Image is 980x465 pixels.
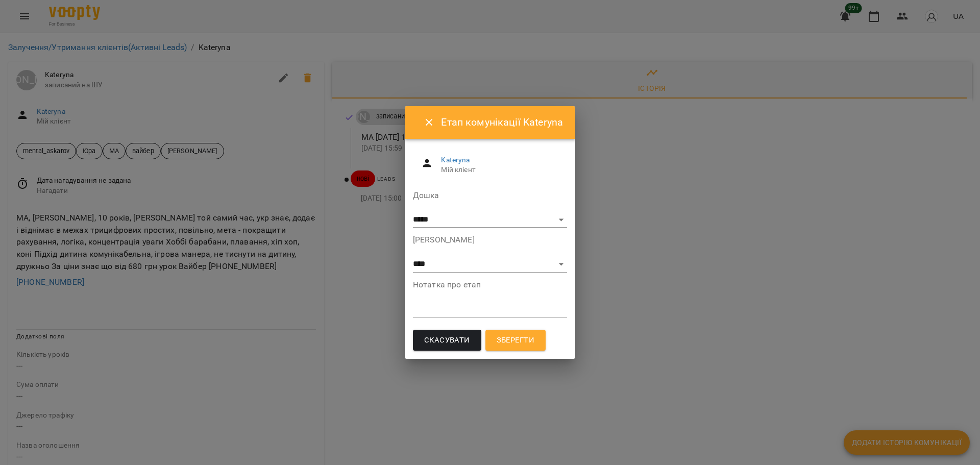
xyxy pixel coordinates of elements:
[441,156,470,164] a: Kateryna
[413,281,567,289] label: Нотатка про етап
[497,334,534,347] span: Зберегти
[417,110,442,135] button: Close
[413,330,481,351] button: Скасувати
[413,191,567,200] label: Дошка
[441,114,563,130] h6: Етап комунікації Kateryna
[424,334,470,347] span: Скасувати
[485,330,546,351] button: Зберегти
[413,236,567,244] label: [PERSON_NAME]
[441,165,559,175] span: Мій клієнт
